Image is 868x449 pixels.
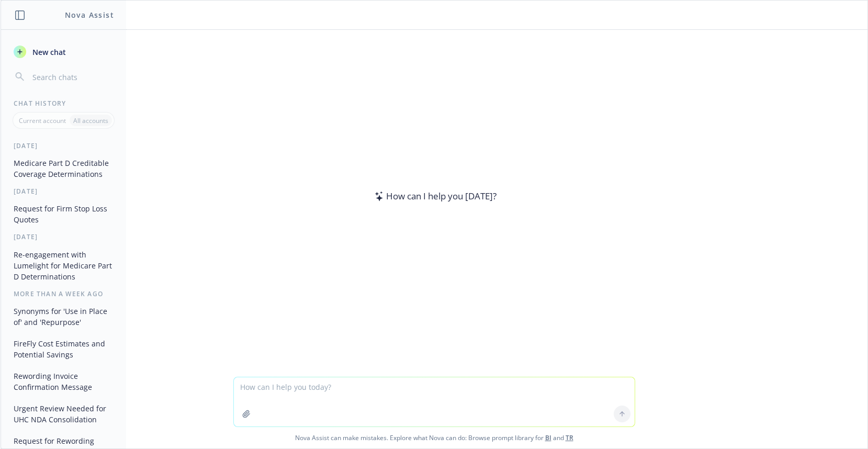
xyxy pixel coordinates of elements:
button: Request for Firm Stop Loss Quotes [9,200,118,228]
button: Rewording Invoice Confirmation Message [9,367,118,396]
a: TR [566,433,573,442]
button: Medicare Part D Creditable Coverage Determinations [9,154,118,183]
h1: Nova Assist [65,9,114,20]
div: [DATE] [1,187,126,196]
div: Chat History [1,99,126,108]
button: Synonyms for 'Use in Place of' and 'Repurpose' [9,302,118,331]
input: Search chats [30,70,114,84]
div: [DATE] [1,232,126,241]
p: All accounts [73,116,108,125]
button: Re-engagement with Lumelight for Medicare Part D Determinations [9,246,118,285]
button: Urgent Review Needed for UHC NDA Consolidation [9,400,118,428]
button: New chat [9,42,118,61]
p: Current account [19,116,66,125]
a: BI [545,433,551,442]
div: [DATE] [1,141,126,150]
span: Nova Assist can make mistakes. Explore what Nova can do: Browse prompt library for and [5,427,863,448]
span: New chat [30,47,66,58]
button: FireFly Cost Estimates and Potential Savings [9,335,118,363]
div: More than a week ago [1,289,126,298]
div: How can I help you [DATE]? [371,189,497,203]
